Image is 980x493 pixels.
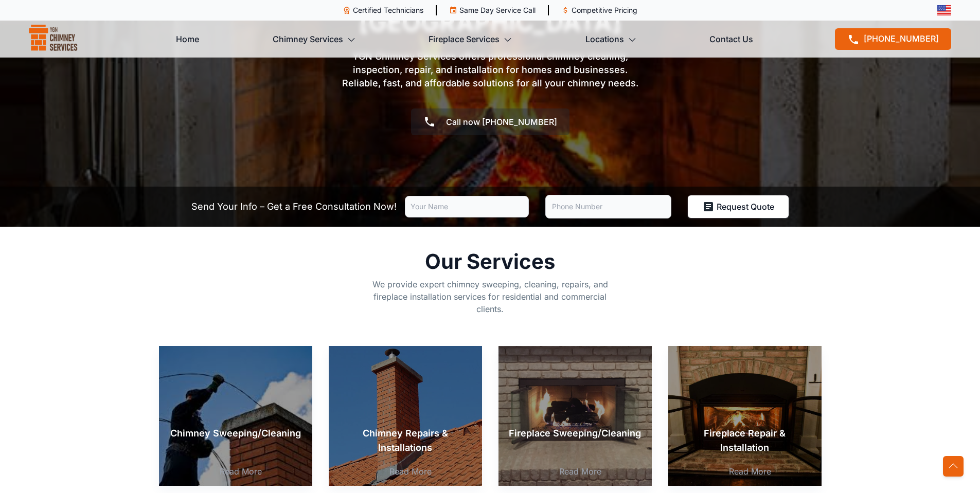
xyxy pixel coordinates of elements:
[29,25,78,53] img: logo
[572,5,637,15] p: Competitive Pricing
[365,278,615,315] p: We provide expert chimney sweeping, cleaning, repairs, and fireplace installation services for re...
[729,465,771,478] a: Read More
[353,5,423,15] p: Certified Technicians
[668,346,822,465] a: Fireplace Repair & Installation
[339,426,472,455] p: Chimney Repairs & Installations
[176,29,199,49] a: Home
[273,29,355,49] a: Chimney Services
[559,465,601,478] a: Read More
[336,50,645,90] p: YGN Chimney Services offers professional chimney cleaning, inspection, repair, and installation f...
[169,426,302,441] p: Chimney Sweeping/Cleaning
[498,346,652,451] a: Fireplace Sweeping/Cleaning
[679,426,811,455] p: Fireplace Repair & Installation
[864,33,939,44] span: [PHONE_NUMBER]
[411,108,569,135] a: Call now [PHONE_NUMBER]
[459,5,536,15] p: Same Day Service Call
[159,346,312,451] a: Chimney Sweeping/Cleaning
[365,251,615,272] h2: Our Services
[220,465,262,478] a: Read More
[405,196,529,217] input: Your Name
[835,28,951,50] a: [PHONE_NUMBER]
[191,199,397,214] p: Send Your Info – Get a Free Consultation Now!
[429,29,512,49] a: Fireplace Services
[509,426,642,441] p: Fireplace Sweeping/Cleaning
[329,346,482,465] a: Chimney Repairs & Installations
[585,29,636,49] a: Locations
[709,29,753,49] a: Contact Us
[545,195,671,218] input: Phone Number
[389,465,432,478] a: Read More
[688,195,789,218] button: Request Quote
